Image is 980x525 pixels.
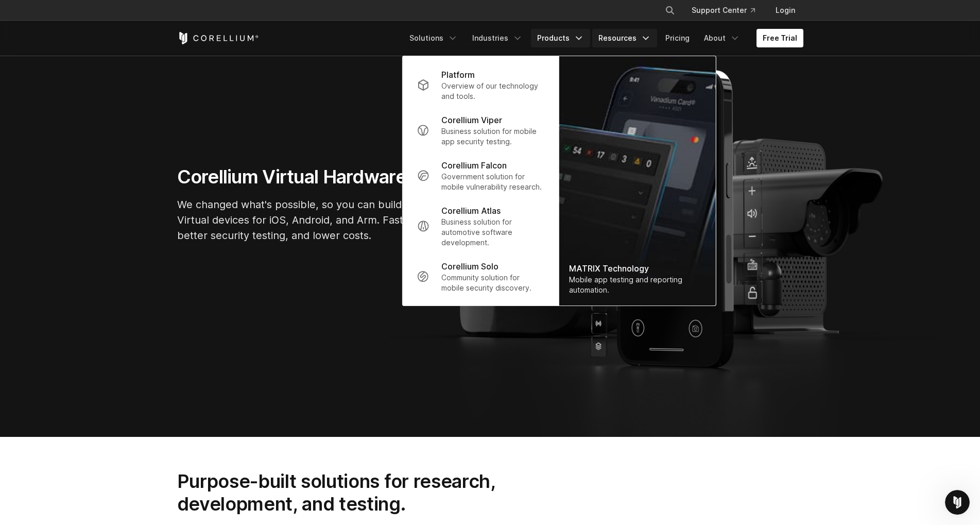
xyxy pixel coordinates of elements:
p: Overview of our technology and tools. [441,81,544,101]
a: Support Center [683,1,763,20]
a: Products [531,29,590,47]
a: MATRIX Technology Mobile app testing and reporting automation. [559,56,715,306]
img: Matrix_WebNav_1x [559,56,715,306]
a: Corellium Home [177,32,259,44]
a: Resources [592,29,657,47]
a: Platform Overview of our technology and tools. [408,62,552,108]
p: Corellium Viper [441,114,502,126]
a: About [698,29,746,47]
p: Platform [441,69,475,81]
a: Solutions [403,29,464,47]
a: Corellium Solo Community solution for mobile security discovery. [408,254,552,299]
a: Corellium Falcon Government solution for mobile vulnerability research. [408,153,552,198]
p: Corellium Falcon [441,159,507,172]
div: Navigation Menu [652,1,803,20]
p: Business solution for automotive software development. [441,217,544,248]
p: Corellium Solo [441,260,498,273]
iframe: Intercom live chat [945,490,970,515]
a: Corellium Atlas Business solution for automotive software development. [408,198,552,254]
h1: Corellium Virtual Hardware [177,165,486,189]
p: Government solution for mobile vulnerability research. [441,172,544,192]
div: Navigation Menu [403,29,803,47]
a: Login [767,1,803,20]
a: Pricing [659,29,696,47]
a: Free Trial [757,29,803,47]
p: Community solution for mobile security discovery. [441,273,544,293]
p: Corellium Atlas [441,205,501,217]
p: Business solution for mobile app security testing. [441,126,544,147]
h2: Purpose-built solutions for research, development, and testing. [177,470,528,516]
div: Mobile app testing and reporting automation. [569,275,705,295]
button: Search [661,1,679,20]
a: Corellium Viper Business solution for mobile app security testing. [408,108,552,153]
div: MATRIX Technology [569,262,705,275]
p: We changed what's possible, so you can build what's next. Virtual devices for iOS, Android, and A... [177,197,486,243]
a: Industries [466,29,529,47]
